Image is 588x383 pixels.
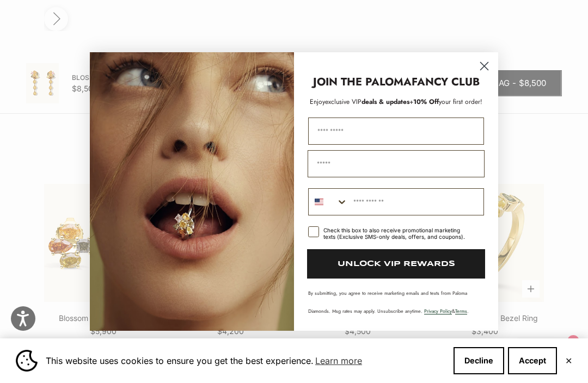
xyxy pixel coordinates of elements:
img: Loading... [90,52,294,331]
button: Accept [508,347,557,374]
span: Enjoy [310,97,325,107]
span: exclusive VIP [325,97,362,107]
input: First Name [308,118,484,145]
a: Learn more [314,353,364,369]
div: Check this box to also receive promotional marketing texts (Exclusive SMS-only deals, offers, and... [323,227,471,240]
input: Phone Number [348,189,483,215]
a: Privacy Policy [424,307,452,314]
strong: JOIN THE PALOMA [313,74,412,90]
button: Decline [454,347,504,374]
button: Close [565,357,572,364]
button: Search Countries [309,189,348,215]
input: Email [308,150,485,177]
span: This website uses cookies to ensure you get the best experience. [46,353,445,369]
span: 10% Off [413,97,439,107]
button: Close dialog [475,57,494,76]
button: UNLOCK VIP REWARDS [307,249,485,279]
span: & . [424,307,469,314]
p: By submitting, you agree to receive marketing emails and texts from Paloma Diamonds. Msg rates ma... [308,289,484,314]
img: Cookie banner [16,350,38,372]
a: Terms [455,307,467,314]
span: deals & updates [325,97,409,107]
span: + your first order! [409,97,482,107]
strong: FANCY CLUB [412,74,480,90]
img: United States [315,197,323,206]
